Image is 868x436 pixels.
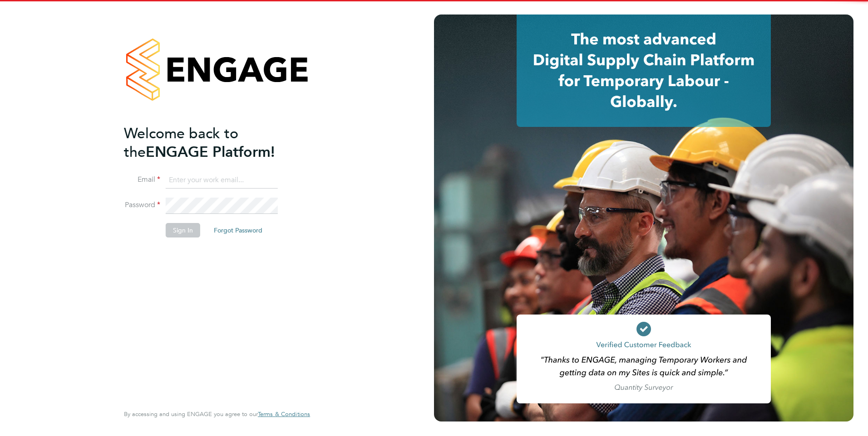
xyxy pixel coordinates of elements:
button: Sign In [166,223,200,237]
button: Forgot Password [207,223,270,237]
a: Terms & Conditions [258,411,310,418]
label: Password [124,200,160,210]
input: Enter your work email... [166,172,278,189]
span: Terms & Conditions [258,410,310,418]
span: Welcome back to the [124,125,238,161]
h2: ENGAGE Platform! [124,124,301,161]
label: Email [124,175,160,184]
span: By accessing and using ENGAGE you agree to our [124,410,310,418]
